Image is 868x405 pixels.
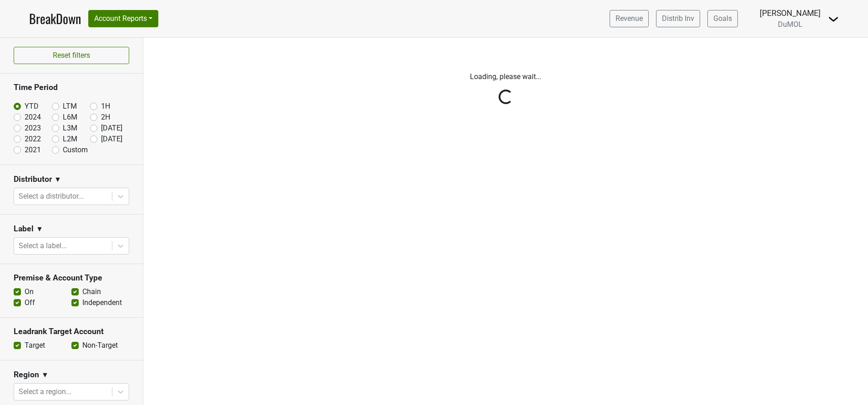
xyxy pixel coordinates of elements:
[707,10,738,27] a: Goals
[656,10,700,27] a: Distrib Inv
[828,14,839,25] img: Dropdown Menu
[778,20,802,29] span: DuMOL
[760,7,821,19] div: [PERSON_NAME]
[29,9,81,28] a: BreakDown
[610,10,649,27] a: Revenue
[88,10,158,27] button: Account Reports
[253,71,758,82] p: Loading, please wait...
